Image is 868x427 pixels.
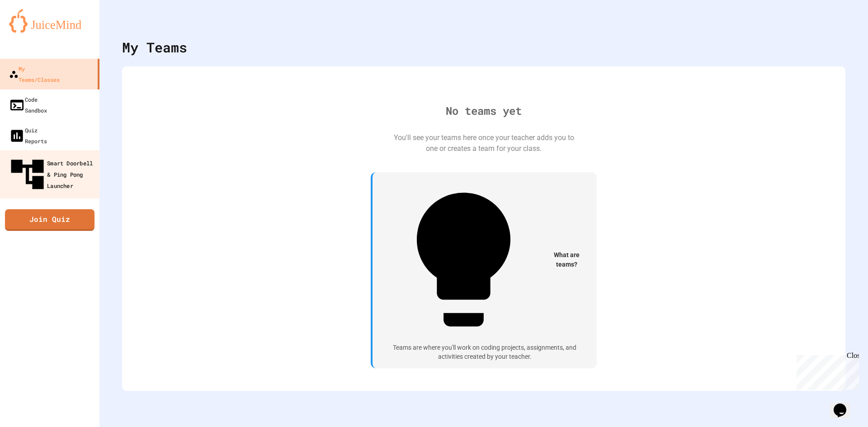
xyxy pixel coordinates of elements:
div: Quiz Reports [9,125,47,146]
span: What are teams? [547,250,586,269]
div: Smart Doorbell & Ping Pong Launcher [8,155,97,194]
a: Join Quiz [5,209,94,231]
iframe: chat widget [830,391,859,418]
img: logo-orange.svg [9,9,90,33]
div: My Teams [122,37,187,57]
div: You'll see your teams here once your teacher adds you to one or creates a team for your class. [393,132,574,154]
iframe: chat widget [793,352,859,390]
div: Code Sandbox [9,94,47,116]
div: Teams are where you'll work on coding projects, assignments, and activities created by your teacher. [383,343,586,361]
div: No teams yet [446,103,522,119]
div: Chat with us now!Close [4,4,62,57]
div: My Teams/Classes [9,63,60,85]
